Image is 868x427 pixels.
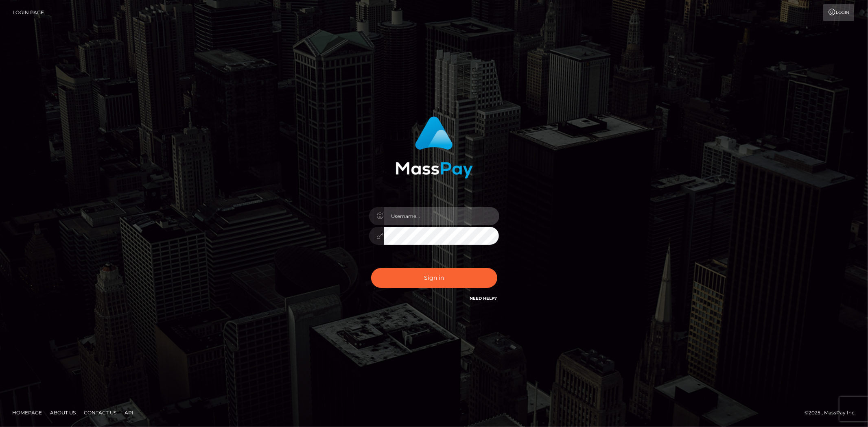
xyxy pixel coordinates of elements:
[121,406,137,419] a: API
[396,116,473,179] img: MassPay Login
[13,4,44,21] a: Login Page
[371,268,497,288] button: Sign in
[470,296,497,301] a: Need Help?
[384,207,499,225] input: Username...
[823,4,854,21] a: Login
[805,408,862,417] div: © 2025 , MassPay Inc.
[47,406,79,419] a: About Us
[81,406,120,419] a: Contact Us
[9,406,45,419] a: Homepage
